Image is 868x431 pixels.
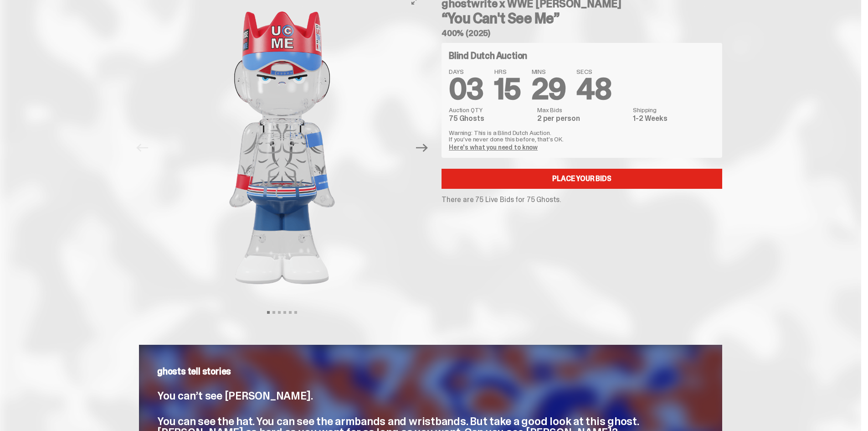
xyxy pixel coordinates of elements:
button: View slide 4 [283,311,286,314]
h4: Blind Dutch Auction [449,51,527,60]
span: You can’t see [PERSON_NAME]. [157,389,313,403]
dd: 1-2 Weeks [633,115,715,122]
p: There are 75 Live Bids for 75 Ghosts. [442,196,722,203]
button: View slide 6 [294,311,297,314]
dt: Auction QTY [449,107,532,113]
dt: Max Bids [537,107,627,113]
button: View slide 2 [272,311,275,314]
span: 29 [532,70,566,108]
span: 15 [494,70,521,108]
button: View slide 5 [289,311,292,314]
p: Warning: This is a Blind Dutch Auction. If you’ve never done this before, that’s OK. [449,130,715,142]
h3: “You Can't See Me” [442,11,722,26]
span: HRS [494,68,521,75]
span: 48 [576,70,611,108]
a: Place your Bids [442,169,722,189]
dt: Shipping [633,107,715,113]
span: DAYS [449,68,483,75]
p: ghosts tell stories [157,367,704,376]
button: View slide 3 [278,311,281,314]
button: Next [412,138,432,158]
span: MINS [532,68,566,75]
dd: 75 Ghosts [449,115,532,122]
span: 03 [449,70,483,108]
button: View slide 1 [267,311,270,314]
span: SECS [576,68,611,75]
a: Here's what you need to know [449,143,538,151]
h5: 400% (2025) [442,29,722,37]
dd: 2 per person [537,115,627,122]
